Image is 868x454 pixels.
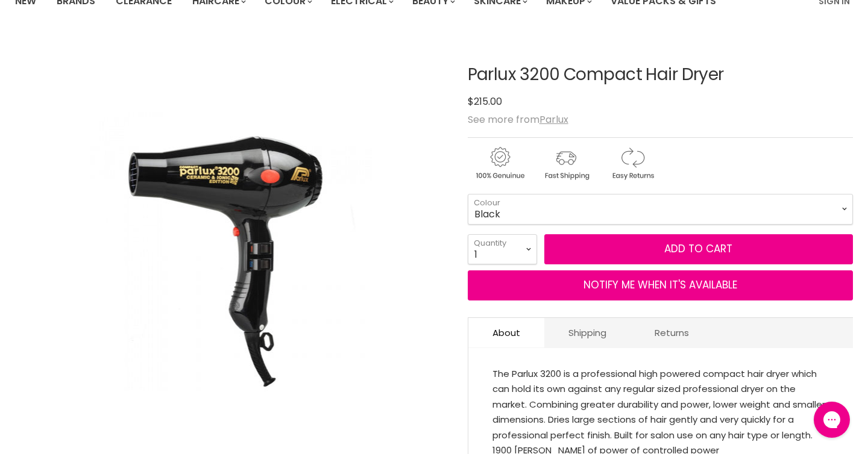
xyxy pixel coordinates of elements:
button: NOTIFY ME WHEN IT'S AVAILABLE [468,270,853,300]
div: The Parlux 3200 is a professional high powered compact hair dryer which can hold its own against ... [492,366,829,453]
h1: Parlux 3200 Compact Hair Dryer [468,66,853,84]
span: $215.00 [468,95,502,108]
a: Parlux [539,113,568,126]
a: Shipping [544,318,631,347]
button: Add to cart [544,234,853,264]
iframe: Gorgias live chat messenger [808,397,856,442]
span: See more from [468,113,568,126]
a: Returns [631,318,713,347]
span: Add to cart [664,241,732,256]
a: About [468,318,544,347]
select: Quantity [468,234,537,264]
img: shipping.gif [534,145,598,182]
img: genuine.gif [468,145,532,182]
img: returns.gif [600,145,664,182]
